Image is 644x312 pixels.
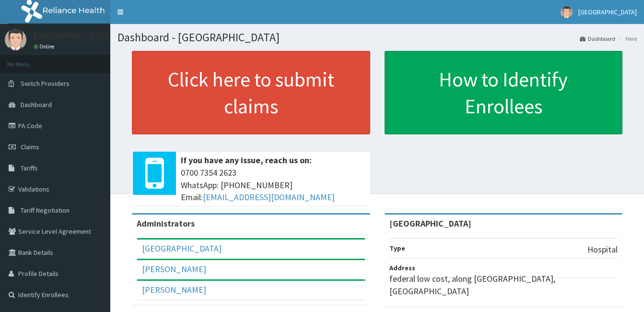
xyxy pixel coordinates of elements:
[5,29,26,50] img: User Image
[578,8,637,16] span: [GEOGRAPHIC_DATA]
[616,35,637,43] li: Here
[21,206,70,215] span: Tariff Negotiation
[385,51,623,134] a: How to Identify Enrollees
[117,31,637,44] h1: Dashboard - [GEOGRAPHIC_DATA]
[203,192,335,203] a: [EMAIL_ADDRESS][DOMAIN_NAME]
[132,51,370,134] a: Click here to submit claims
[142,284,206,295] a: [PERSON_NAME]
[142,264,206,275] a: [PERSON_NAME]
[34,31,113,40] p: [GEOGRAPHIC_DATA]
[181,167,365,204] span: 0700 7354 2623 WhatsApp: [PHONE_NUMBER] Email:
[580,35,615,43] a: Dashboard
[181,155,312,166] b: If you have any issue, reach us on:
[21,100,52,109] span: Dashboard
[389,218,471,229] strong: [GEOGRAPHIC_DATA]
[389,264,415,272] b: Address
[137,218,195,229] b: Administrators
[142,243,222,254] a: [GEOGRAPHIC_DATA]
[21,143,39,151] span: Claims
[21,164,38,172] span: Tariffs
[389,244,405,252] b: Type
[21,79,70,88] span: Switch Providers
[389,273,618,297] p: federal low cost, along [GEOGRAPHIC_DATA], [GEOGRAPHIC_DATA]
[34,43,57,50] a: Online
[561,6,573,18] img: User Image
[587,243,618,256] p: Hospital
